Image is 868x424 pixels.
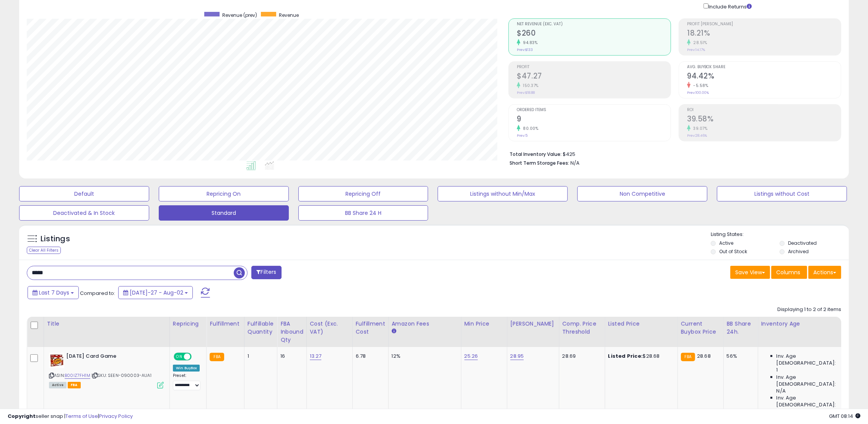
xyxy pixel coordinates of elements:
[711,231,849,238] p: Listing States:
[687,90,709,95] small: Prev: 100.00%
[173,320,204,328] div: Repricing
[118,286,193,299] button: [DATE]-27 - Aug-02
[464,320,504,328] div: Min Price
[210,320,241,328] div: Fulfillment
[570,159,580,167] span: N/A
[65,413,98,420] a: Terms of Use
[356,320,385,336] div: Fulfillment Cost
[80,290,115,297] span: Compared to:
[49,382,67,388] span: All listings currently available for purchase on Amazon
[520,83,539,88] small: 150.37%
[771,266,807,279] button: Columns
[577,186,707,201] button: Non Competitive
[99,413,133,420] a: Privacy Policy
[687,133,707,138] small: Prev: 28.46%
[562,353,599,360] div: 28.69
[690,126,707,131] small: 39.07%
[19,205,149,221] button: Deactivated & In Stock
[248,320,274,336] div: Fulfillable Quantity
[687,115,841,125] h2: 39.58%
[438,186,568,201] button: Listings without Min/Max
[776,268,800,276] span: Columns
[8,413,36,420] strong: Copyright
[777,306,841,313] div: Displaying 1 to 2 of 2 items
[520,40,537,46] small: 94.83%
[280,353,301,360] div: 16
[687,108,841,112] span: ROI
[517,108,671,112] span: Ordered Items
[39,289,69,296] span: Last 7 Days
[777,388,786,395] span: N/A
[777,374,847,388] span: Inv. Age [DEMOGRAPHIC_DATA]:
[248,353,271,360] div: 1
[829,413,860,420] span: 2025-08-11 08:14 GMT
[28,286,79,299] button: Last 7 Days
[66,353,159,362] b: [DATE] Card Game
[91,372,151,378] span: | SKU: SEEN-090003-AUA1
[510,160,569,166] b: Short Term Storage Fees:
[298,186,428,201] button: Repricing Off
[279,12,299,18] span: Revenue
[517,65,671,69] span: Profit
[727,320,755,336] div: BB Share 24h.
[392,353,455,360] div: 12%
[41,234,70,244] h5: Listings
[310,352,322,360] a: 13.27
[687,29,841,39] h2: 18.21%
[173,365,200,372] div: Win BuyBox
[517,115,671,125] h2: 9
[517,90,535,95] small: Prev: $18.88
[687,47,705,52] small: Prev: 14.17%
[173,373,201,390] div: Preset:
[49,353,164,388] div: ASIN:
[717,186,847,201] button: Listings without Cost
[777,367,778,373] span: 1
[788,240,817,246] label: Deactivated
[808,266,841,279] button: Actions
[687,72,841,82] h2: 94.42%
[517,22,671,26] span: Net Revenue (Exc. VAT)
[697,352,711,360] span: 28.68
[19,186,149,201] button: Default
[517,72,671,82] h2: $47.27
[510,149,835,158] li: $425
[777,353,847,367] span: Inv. Age [DEMOGRAPHIC_DATA]:
[687,22,841,26] span: Profit [PERSON_NAME]
[27,247,61,254] div: Clear All Filters
[727,353,752,360] div: 56%
[608,353,672,360] div: $28.68
[251,266,281,279] button: Filters
[464,352,478,360] a: 25.26
[687,65,841,69] span: Avg. Buybox Share
[65,372,90,379] a: B00IZ7FH1M
[510,352,524,360] a: 28.95
[356,353,383,360] div: 6.78
[788,248,809,255] label: Archived
[8,413,133,420] div: seller snap | |
[761,320,849,328] div: Inventory Age
[222,12,257,18] span: Revenue (prev)
[517,133,528,138] small: Prev: 5
[520,126,538,131] small: 80.00%
[210,353,224,361] small: FBA
[510,320,556,328] div: [PERSON_NAME]
[517,29,671,39] h2: $260
[681,353,695,361] small: FBA
[392,328,396,335] small: Amazon Fees.
[690,83,708,88] small: -5.58%
[690,40,707,46] small: 28.51%
[49,353,64,368] img: 51l5LhIs6kL._SL40_.jpg
[191,354,203,360] span: OFF
[719,248,747,255] label: Out of Stock
[280,320,303,344] div: FBA inbound Qty
[608,352,643,360] b: Listed Price:
[510,151,562,157] b: Total Inventory Value:
[159,186,289,201] button: Repricing On
[777,395,847,408] span: Inv. Age [DEMOGRAPHIC_DATA]:
[730,266,770,279] button: Save View
[608,320,674,328] div: Listed Price
[130,289,183,296] span: [DATE]-27 - Aug-02
[310,320,349,336] div: Cost (Exc. VAT)
[719,240,733,246] label: Active
[392,320,458,328] div: Amazon Fees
